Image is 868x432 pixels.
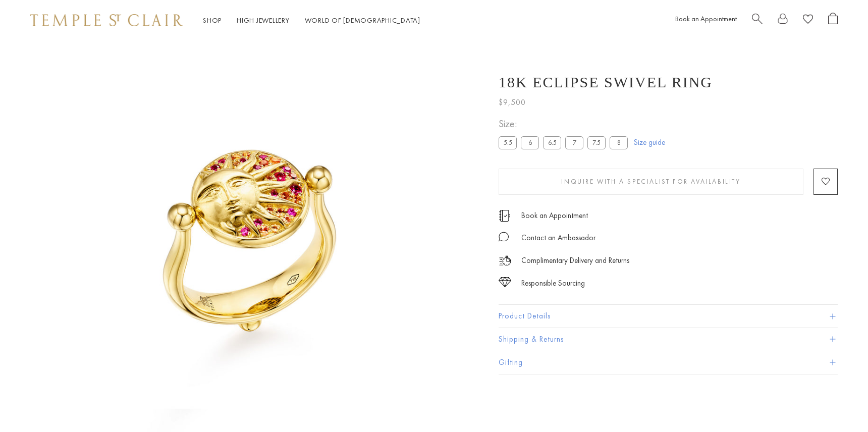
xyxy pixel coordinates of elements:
button: Gifting [499,351,838,374]
a: High JewelleryHigh Jewellery [237,16,290,25]
label: 6 [521,136,539,149]
label: 7 [565,136,583,149]
img: icon_delivery.svg [499,254,511,267]
img: icon_sourcing.svg [499,277,511,287]
label: 6.5 [543,136,561,149]
a: Size guide [634,137,665,147]
a: ShopShop [203,16,222,25]
label: 5.5 [499,136,517,149]
a: World of [DEMOGRAPHIC_DATA]World of [DEMOGRAPHIC_DATA] [305,16,420,25]
a: Open Shopping Bag [828,13,838,28]
div: Contact an Ambassador [521,232,595,244]
img: icon_appointment.svg [499,210,511,222]
nav: Main navigation [203,14,420,27]
h1: 18K Eclipse Swivel Ring [499,74,713,91]
label: 7.5 [587,136,606,149]
button: Shipping & Returns [499,328,838,351]
a: Book an Appointment [521,210,588,221]
button: Inquire With A Specialist for Availability [499,169,803,195]
label: 8 [610,136,628,149]
div: Responsible Sourcing [521,277,585,290]
span: Size: [499,116,632,132]
img: MessageIcon-01_2.svg [499,232,509,242]
a: Search [752,13,763,28]
p: Complimentary Delivery and Returns [521,254,629,267]
span: Inquire With A Specialist for Availability [561,177,740,186]
a: View Wishlist [803,13,813,28]
img: Temple St. Clair [30,14,183,26]
button: Product Details [499,305,838,328]
span: $9,500 [499,96,526,109]
a: Book an Appointment [675,14,737,23]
